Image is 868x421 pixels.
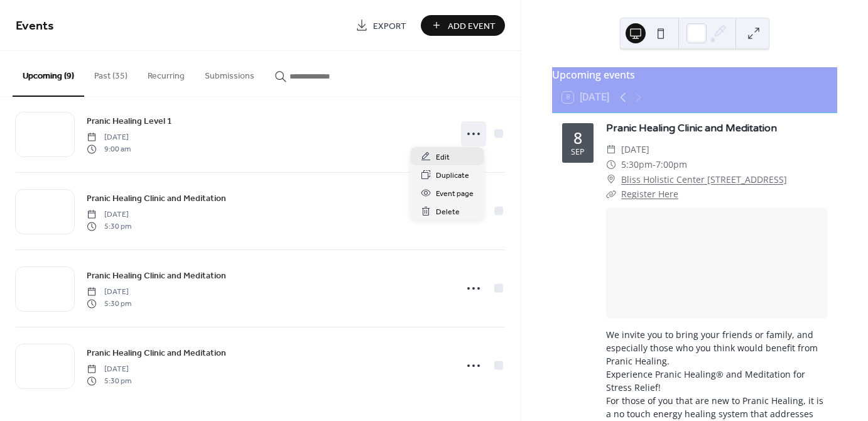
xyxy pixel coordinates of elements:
[87,364,131,375] span: [DATE]
[621,142,649,157] span: [DATE]
[436,205,460,219] span: Delete
[606,142,616,157] div: ​
[653,157,656,172] span: -
[87,298,131,309] span: 5:30 pm
[346,15,416,36] a: Export
[87,221,131,232] span: 5:30 pm
[84,51,138,96] button: Past (35)
[87,287,131,298] span: [DATE]
[606,172,616,187] div: ​
[621,157,653,172] span: 5:30pm
[87,268,226,283] a: Pranic Healing Clinic and Meditation
[13,51,84,97] button: Upcoming (9)
[87,191,226,205] a: Pranic Healing Clinic and Meditation
[87,346,226,360] a: Pranic Healing Clinic and Meditation
[573,130,582,146] div: 8
[606,122,777,134] a: Pranic Healing Clinic and Meditation
[87,375,131,386] span: 5:30 pm
[138,51,195,96] button: Recurring
[87,270,226,283] span: Pranic Healing Clinic and Meditation
[16,14,54,38] span: Events
[87,115,172,128] span: Pranic Healing Level 1
[436,187,474,200] span: Event page
[621,172,787,187] a: Bliss Holistic Center [STREET_ADDRESS]
[436,169,469,182] span: Duplicate
[448,19,496,33] span: Add Event
[552,67,837,82] div: Upcoming events
[87,192,226,205] span: Pranic Healing Clinic and Meditation
[373,19,406,33] span: Export
[571,148,585,156] div: Sep
[606,157,616,172] div: ​
[87,132,131,143] span: [DATE]
[87,209,131,221] span: [DATE]
[621,188,678,200] a: Register Here
[656,157,687,172] span: 7:00pm
[87,143,131,155] span: 9:00 am
[421,15,505,36] button: Add Event
[436,151,450,164] span: Edit
[195,51,264,96] button: Submissions
[606,187,616,202] div: ​
[87,114,172,128] a: Pranic Healing Level 1
[87,347,226,360] span: Pranic Healing Clinic and Meditation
